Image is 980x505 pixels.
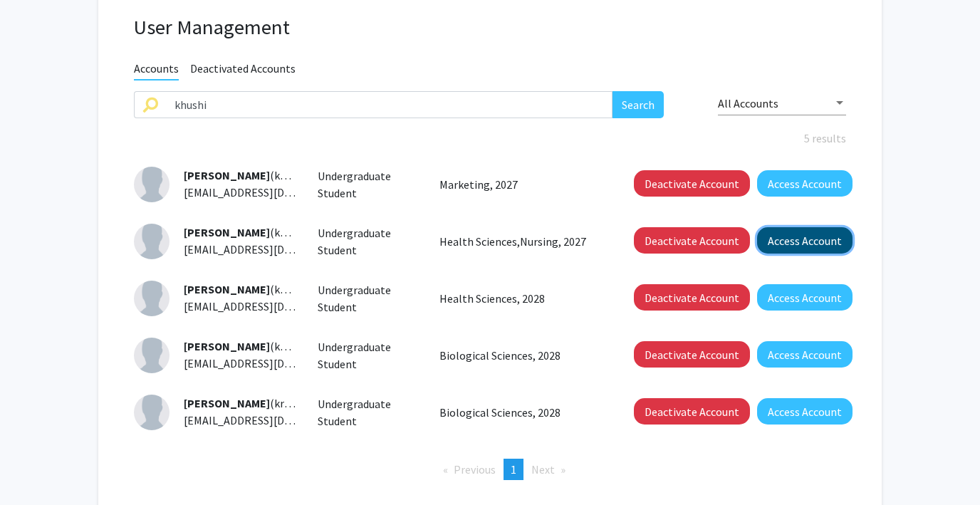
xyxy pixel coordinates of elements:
[439,404,602,421] p: Biological Sciences, 2028
[184,185,358,199] span: [EMAIL_ADDRESS][DOMAIN_NAME]
[634,170,750,197] button: Deactivate Account
[634,284,750,311] button: Deactivate Account
[612,91,664,118] button: Search
[439,290,602,307] p: Health Sciences, 2028
[634,341,750,368] button: Deactivate Account
[184,168,270,182] span: [PERSON_NAME]
[757,227,853,254] button: Access Account
[184,356,358,370] span: [EMAIL_ADDRESS][DOMAIN_NAME]
[757,398,853,425] button: Access Account
[454,462,496,477] span: Previous
[134,338,170,373] img: Profile Picture
[439,233,602,250] p: Health Sciences,Nursing, 2027
[190,61,296,79] span: Deactivated Accounts
[439,347,602,364] p: Biological Sciences, 2028
[634,227,750,254] button: Deactivate Account
[134,61,179,80] span: Accounts
[184,282,270,296] span: [PERSON_NAME]
[307,395,429,429] div: Undergraduate Student
[134,15,846,40] h1: User Management
[134,395,170,430] img: Profile Picture
[134,224,170,259] img: Profile Picture
[11,441,61,494] iframe: Chat
[123,130,857,147] div: 5 results
[307,338,429,373] div: Undergraduate Student
[184,339,270,353] span: [PERSON_NAME]
[184,282,313,296] span: (kp3347)
[184,299,358,313] span: [EMAIL_ADDRESS][DOMAIN_NAME]
[184,413,358,427] span: [EMAIL_ADDRESS][DOMAIN_NAME]
[439,176,602,193] p: Marketing, 2027
[184,225,270,239] span: [PERSON_NAME]
[184,339,313,353] span: (kp3337)
[511,462,516,477] span: 1
[307,224,429,259] div: Undergraduate Student
[134,167,170,202] img: Profile Picture
[184,168,312,182] span: (kk3574)
[634,398,750,425] button: Deactivate Account
[134,281,170,316] img: Profile Picture
[718,96,778,110] span: All Accounts
[307,167,429,202] div: Undergraduate Student
[166,91,612,118] input: Search name, email, or institution ID to access an account and make admin changes.
[757,341,853,368] button: Access Account
[307,281,429,316] div: Undergraduate Student
[531,462,555,477] span: Next
[184,396,311,410] span: (kr3333)
[184,242,358,256] span: [EMAIL_ADDRESS][DOMAIN_NAME]
[757,170,853,197] button: Access Account
[134,459,846,480] ul: Pagination
[184,396,270,410] span: [PERSON_NAME]
[184,225,313,239] span: (kp3278)
[757,284,853,311] button: Access Account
